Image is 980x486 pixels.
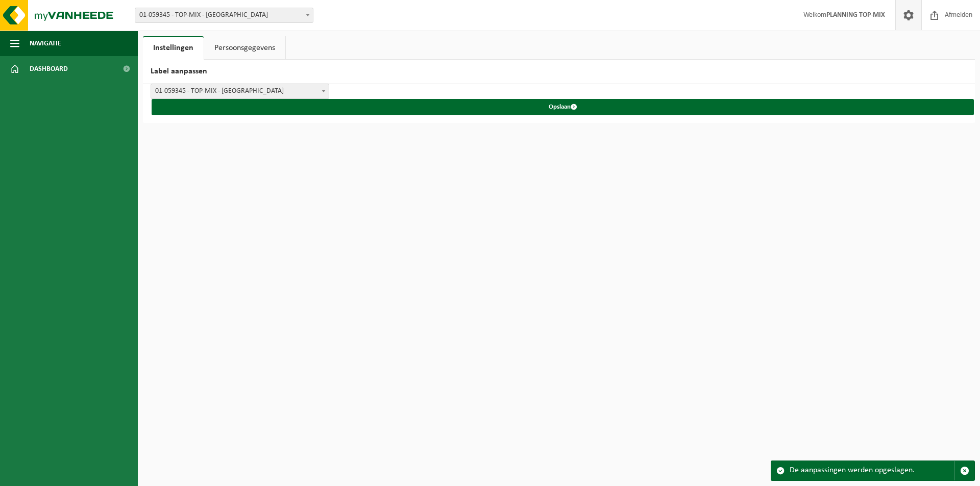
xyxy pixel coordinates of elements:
strong: PLANNING TOP-MIX [826,11,885,19]
span: 01-059345 - TOP-MIX - Oostende [151,84,329,99]
span: 01-059345 - TOP-MIX - Oostende [135,8,313,23]
span: Navigatie [30,31,61,56]
span: 01-059345 - TOP-MIX - Oostende [135,8,313,22]
span: 01-059345 - TOP-MIX - Oostende [151,84,329,98]
a: Instellingen [143,36,204,60]
a: Persoonsgegevens [204,36,285,60]
div: De aanpassingen werden opgeslagen. [790,461,954,480]
button: Opslaan [152,99,974,115]
h2: Label aanpassen [143,60,975,84]
span: Dashboard [30,56,68,82]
